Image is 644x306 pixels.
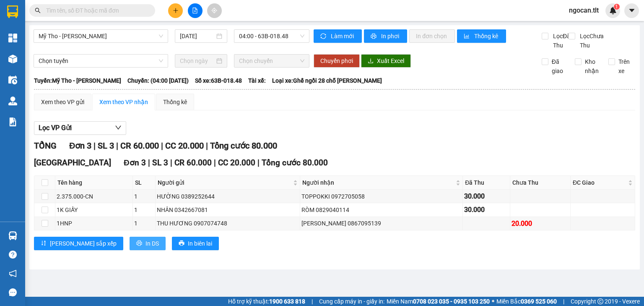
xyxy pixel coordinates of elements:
[614,4,620,10] sup: 1
[116,141,118,151] span: |
[615,4,618,10] span: 1
[364,29,407,43] button: printerIn phơi
[387,297,490,306] span: Miền Nam
[371,33,378,40] span: printer
[361,54,411,68] button: downloadXuất Excel
[41,97,84,107] div: Xem theo VP gửi
[8,34,17,42] img: dashboard-icon
[218,158,255,167] span: CC 20.000
[57,219,131,228] div: 1HNP
[50,239,117,248] span: [PERSON_NAME] sắp xếp
[34,141,57,151] span: TỔNG
[562,5,605,16] span: ngocan.tlt
[172,237,219,250] button: printerIn biên lai
[464,204,509,215] div: 30.000
[170,158,172,167] span: |
[39,55,163,67] span: Chọn tuyến
[161,141,163,151] span: |
[228,297,305,306] span: Hỗ trợ kỹ thuật:
[9,269,17,277] span: notification
[188,239,212,248] span: In biên lai
[576,31,609,50] span: Lọc Chưa Thu
[206,141,208,151] span: |
[8,76,17,84] img: warehouse-icon
[158,178,291,187] span: Người gửi
[39,30,163,42] span: Mỹ Tho - Hồ Chí Minh
[165,141,204,151] span: CC 20.000
[409,29,455,43] button: In đơn chọn
[573,178,626,187] span: ĐC Giao
[521,298,557,305] strong: 0369 525 060
[134,205,153,214] div: 1
[510,176,571,190] th: Chưa Thu
[314,54,360,68] button: Chuyển phơi
[174,158,212,167] span: CR 60.000
[180,56,214,65] input: Chọn ngày
[413,298,490,305] strong: 0708 023 035 - 0935 103 250
[157,205,299,214] div: NHÂN 0342667081
[464,33,471,40] span: bar-chart
[368,58,374,65] span: download
[148,158,150,167] span: |
[210,141,277,151] span: Tổng cước 80.000
[563,297,564,306] span: |
[464,191,509,201] div: 30.000
[496,297,557,306] span: Miền Bắc
[173,8,179,13] span: plus
[8,97,17,105] img: warehouse-icon
[302,178,454,187] span: Người nhận
[136,240,142,247] span: printer
[457,29,506,43] button: bar-chartThống kê
[239,55,305,67] span: Chọn chuyến
[188,3,203,18] button: file-add
[69,141,91,151] span: Đơn 3
[463,176,510,190] th: Đã Thu
[195,76,242,85] span: Số xe: 63B-018.48
[57,205,131,214] div: 1K GIẤY
[130,237,166,250] button: printerIn DS
[115,124,122,131] span: down
[320,33,327,40] span: sync
[624,3,639,18] button: caret-down
[9,288,17,296] span: message
[134,219,153,228] div: 1
[269,298,305,305] strong: 1900 633 818
[8,118,17,126] img: solution-icon
[127,76,189,85] span: Chuyến: (04:00 [DATE])
[93,141,96,151] span: |
[550,31,571,50] span: Lọc Đã Thu
[168,3,183,18] button: plus
[314,29,362,43] button: syncLàm mới
[211,8,217,13] span: aim
[179,240,184,247] span: printer
[120,141,159,151] span: CR 60.000
[548,57,569,76] span: Đã giao
[272,76,382,85] span: Loại xe: Ghế ngồi 28 chỗ [PERSON_NAME]
[301,192,462,201] div: TOPPOKKI 0972705058
[628,7,636,14] span: caret-down
[133,176,155,190] th: SL
[163,97,187,107] div: Thống kê
[214,158,216,167] span: |
[609,7,617,14] img: icon-new-feature
[239,30,305,42] span: 04:00 - 63B-018.48
[381,31,400,41] span: In phơi
[319,297,384,306] span: Cung cấp máy in - giấy in:
[7,5,18,18] img: logo-vxr
[57,192,131,201] div: 2.375.000-CN
[615,57,636,76] span: Trên xe
[582,57,602,76] span: Kho nhận
[301,219,462,228] div: [PERSON_NAME] 0867095139
[41,240,47,247] span: sort-ascending
[39,123,72,133] span: Lọc VP Gửi
[34,77,121,84] b: Tuyến: Mỹ Tho - [PERSON_NAME]
[192,8,198,13] span: file-add
[55,176,133,190] th: Tên hàng
[34,121,126,135] button: Lọc VP Gửi
[597,298,603,304] span: copyright
[257,158,260,167] span: |
[512,218,569,229] div: 20.000
[331,31,355,41] span: Làm mới
[124,158,146,167] span: Đơn 3
[99,97,148,107] div: Xem theo VP nhận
